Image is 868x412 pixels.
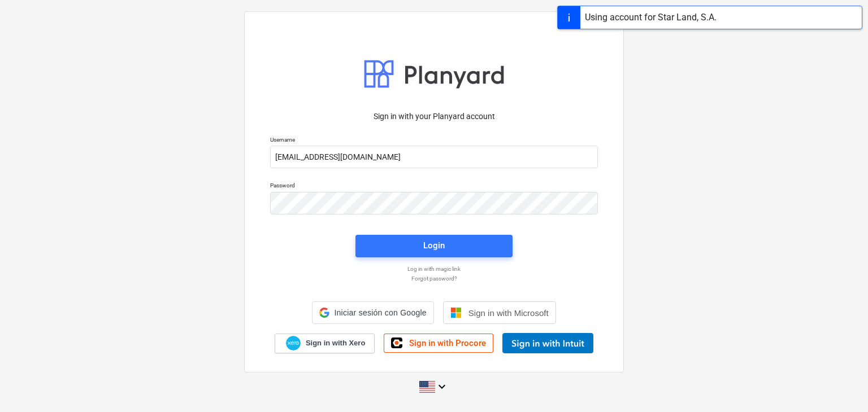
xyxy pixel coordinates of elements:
input: Username [270,146,598,168]
span: Sign in with Xero [306,338,365,348]
button: Login [355,235,513,257]
div: Using account for Star Land, S.A. [585,11,717,24]
span: Sign in with Procore [409,338,486,348]
img: Microsoft logo [450,307,462,318]
div: Iniciar sesión con Google [312,301,433,324]
p: Username [270,136,598,146]
a: Sign in with Procore [384,334,493,353]
p: Sign in with your Planyard account [270,111,598,122]
a: Forgot password? [264,275,604,282]
p: Password [270,182,598,191]
a: Sign in with Xero [275,334,375,353]
a: Log in with magic link [264,265,604,273]
div: Login [423,238,445,253]
span: Sign in with Microsoft [468,308,549,318]
i: keyboard_arrow_down [435,380,449,393]
img: Xero logo [286,336,301,351]
span: Iniciar sesión con Google [334,308,426,317]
